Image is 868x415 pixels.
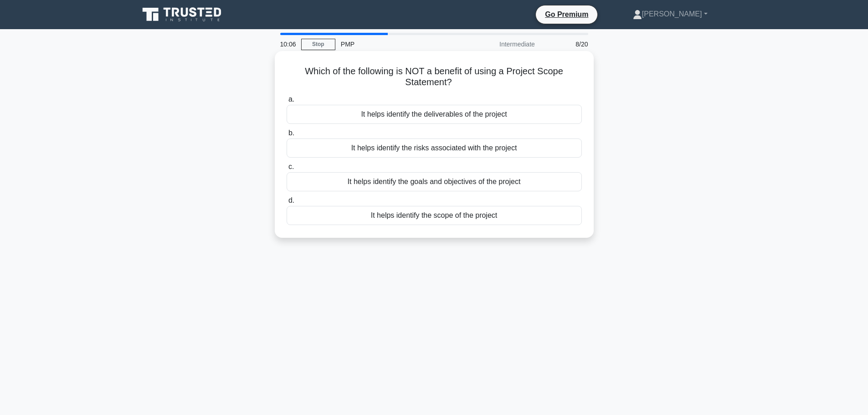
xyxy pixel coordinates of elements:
[287,206,582,225] div: It helps identify the scope of the project
[287,105,582,124] div: It helps identify the deliverables of the project
[288,95,294,103] span: a.
[461,35,540,53] div: Intermediate
[287,172,582,191] div: It helps identify the goals and objectives of the project
[335,35,461,53] div: PMP
[288,163,294,170] span: c.
[540,35,594,53] div: 8/20
[286,66,583,88] h5: Which of the following is NOT a benefit of using a Project Scope Statement?
[301,39,335,50] a: Stop
[275,35,301,53] div: 10:06
[539,9,594,20] a: Go Premium
[288,129,294,137] span: b.
[287,138,582,158] div: It helps identify the risks associated with the project
[288,196,294,204] span: d.
[611,5,729,23] a: [PERSON_NAME]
